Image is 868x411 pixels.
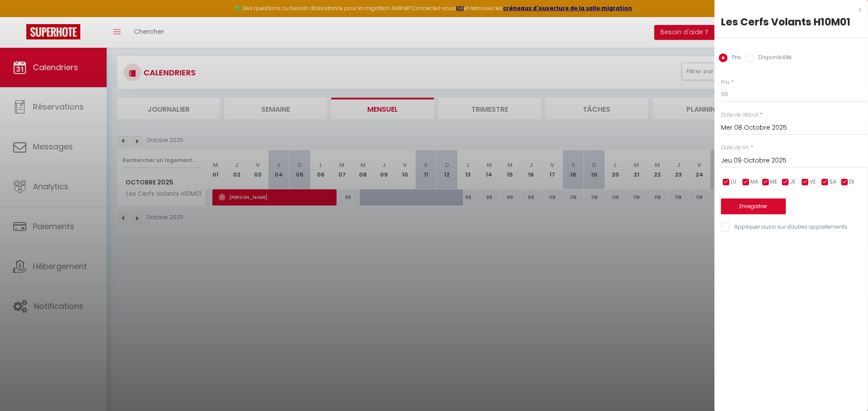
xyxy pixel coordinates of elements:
label: Date de fin [721,144,749,152]
label: Prix [721,78,730,87]
button: Enregistrer [721,198,786,214]
label: Disponibilité [754,53,792,63]
div: x [714,4,861,15]
span: VE [810,178,816,186]
span: JE [790,178,796,186]
span: SA [829,178,836,186]
span: LU [731,178,736,186]
span: DI [849,178,854,186]
div: Les Cerfs Volants H10M01 [721,15,861,29]
label: Date de début [721,111,758,119]
button: Ouvrir le widget de chat LiveChat [7,4,33,30]
span: MA [750,178,758,186]
label: Prix [728,53,741,63]
span: ME [770,178,777,186]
